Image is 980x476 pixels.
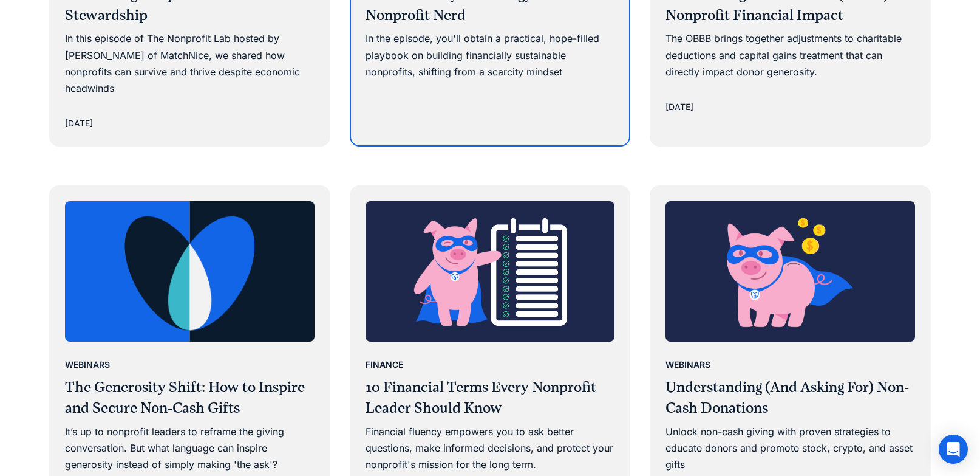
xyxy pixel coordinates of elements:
div: In this episode of The Nonprofit Lab hosted by [PERSON_NAME] of MatchNice, we shared how nonprofi... [65,30,315,97]
div: Unlock non-cash giving with proven strategies to educate donors and promote stock, crypto, and as... [665,424,915,474]
div: Finance [366,357,403,372]
div: The OBBB brings together adjustments to charitable deductions and capital gains treatment that ca... [665,30,915,80]
div: [DATE] [665,100,693,114]
div: Webinars [665,357,710,372]
div: Open Intercom Messenger [939,435,968,464]
div: Webinars [65,357,110,372]
div: Financial fluency empowers you to ask better questions, make informed decisions, and protect your... [366,424,615,474]
div: It’s up to nonprofit leaders to reframe the giving conversation. But what language can inspire ge... [65,424,315,474]
h3: The Generosity Shift: How to Inspire and Secure Non-Cash Gifts [65,378,315,418]
div: In the episode, you'll obtain a practical, hope-filled playbook on building financially sustainab... [366,30,615,80]
h3: 10 Financial Terms Every Nonprofit Leader Should Know [366,378,615,418]
h3: Understanding (And Asking For) Non-Cash Donations [665,378,915,418]
div: [DATE] [65,116,93,131]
